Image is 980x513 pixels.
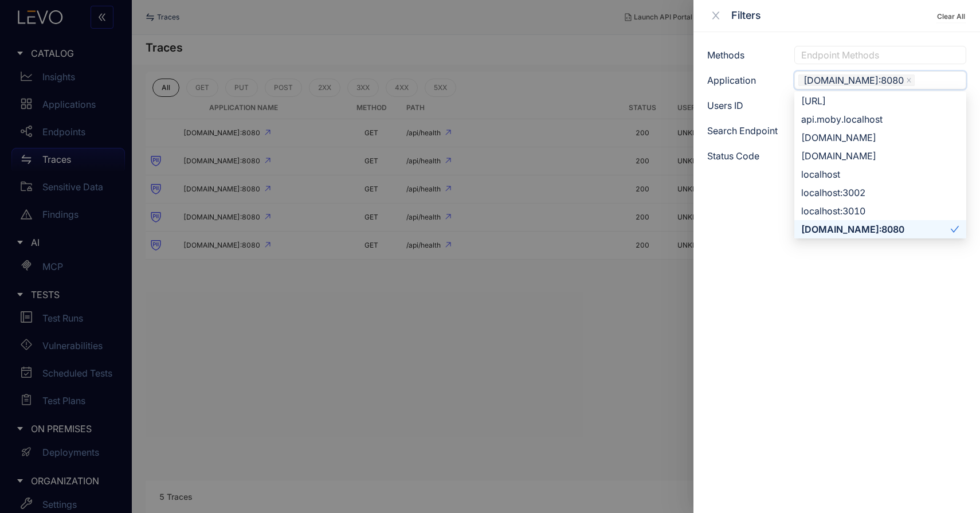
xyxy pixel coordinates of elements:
[731,9,936,22] div: Filters
[936,11,966,22] button: Clear All
[798,75,915,86] span: rmldev.my.id:8080
[803,75,904,85] span: [DOMAIN_NAME]:8080
[794,110,966,128] div: api.moby.localhost
[794,183,966,202] div: localhost:3002
[801,95,959,107] div: [URL]
[906,77,912,84] span: close
[707,50,744,60] label: Methods
[707,100,743,111] label: Users ID
[801,186,959,199] div: localhost:3002
[937,13,965,21] span: Clear All
[801,223,950,236] div: [DOMAIN_NAME]:8080
[794,147,966,165] div: apiticketgs.rmldev.my.id
[794,165,966,183] div: localhost
[801,168,959,181] div: localhost
[801,150,959,162] div: [DOMAIN_NAME]
[707,75,756,85] label: Application
[801,205,959,217] div: localhost:3010
[794,128,966,147] div: api.rmldev.my.id
[707,151,759,161] label: Status Code
[794,92,966,110] div: api.india-1.levo.ai
[950,225,959,234] span: check
[794,202,966,220] div: localhost:3010
[707,10,724,22] button: Close
[801,113,959,126] div: api.moby.localhost
[711,10,721,21] span: close
[801,131,959,144] div: [DOMAIN_NAME]
[707,126,778,136] label: Search Endpoint
[794,220,966,238] div: rmldev.my.id:8080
